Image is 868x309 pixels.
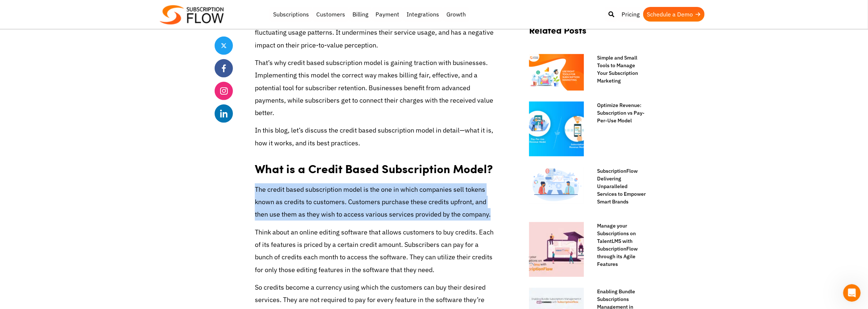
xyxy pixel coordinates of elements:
[529,167,584,204] img: subscription-handling-system
[590,54,646,85] a: Simple and Small Tools to Manage Your Subscription Marketing
[255,160,493,177] strong: What is a Credit Based Subscription Model?
[590,167,646,206] a: SubscriptionFlow Delivering Unparalleled Services to Empower Smart Brands
[255,57,496,119] p: That’s why credit based subscription model is gaining traction with businesses. Implementing this...
[349,7,372,22] a: Billing
[269,7,313,22] a: Subscriptions
[590,102,646,125] a: Optimize Revenue: Subscription vs Pay-Per-Use Model
[529,25,646,43] h2: Related Posts
[313,7,349,22] a: Customers
[643,7,705,22] a: Schedule a Demo
[529,222,584,277] img: Manage-Subscriptions-With-TalentLMS
[255,124,496,149] p: In this blog, let’s discuss the credit based subscription model in detail—what it is, how it work...
[443,7,469,22] a: Growth
[618,7,643,22] a: Pricing
[529,102,584,156] img: Subscription vs Pay-Per-Use
[160,5,224,24] img: Subscriptionflow
[255,183,496,221] p: The credit based subscription model is the one in which companies sell tokens known as credits to...
[843,284,861,302] iframe: Intercom live chat
[255,226,496,276] p: Think about an online editing software that allows customers to buy credits. Each of its features...
[529,54,584,91] img: Subscription-Marketing
[403,7,443,22] a: Integrations
[372,7,403,22] a: Payment
[590,222,646,268] a: Manage your Subscriptions on TalentLMS with SubscriptionFlow through its Agile Features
